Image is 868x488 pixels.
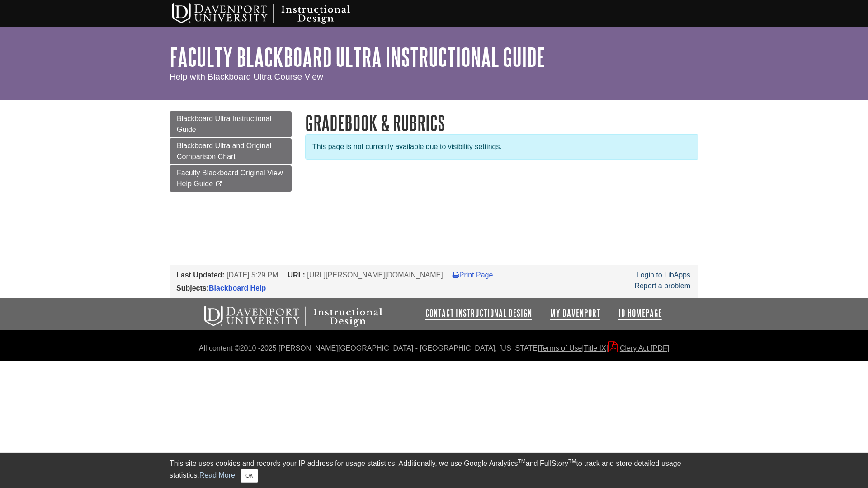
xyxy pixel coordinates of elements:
[170,43,545,71] a: Faculty Blackboard Ultra Instructional Guide
[550,308,600,319] a: My Davenport
[165,2,382,25] img: Davenport University Instructional Design
[241,469,258,483] button: Close
[197,305,414,328] img: Davenport University Instructional Design
[177,142,271,160] span: Blackboard Ultra and Original Comparison Chart
[170,72,323,81] span: Help with Blackboard Ultra Course View
[170,165,292,192] a: Faculty Blackboard Original View Help Guide
[177,169,283,188] span: Faculty Blackboard Original View Help Guide
[539,344,582,352] a: Terms of Use
[425,308,532,319] a: Contact Instructional Design
[305,111,698,134] h1: Gradebook & Rubrics
[288,271,305,279] span: URL:
[568,458,576,465] sup: TM
[215,181,223,187] i: This link opens in a new window
[199,471,235,479] a: Read More
[453,271,459,278] i: Print Page
[634,282,690,290] a: Report a problem
[453,271,493,279] a: Print Page
[637,271,690,279] a: Login to LibApps
[176,271,225,279] span: Last Updated:
[209,284,266,292] a: Blackboard Help
[170,458,698,483] div: This site uses cookies and records your IP address for usage statistics. Additionally, we use Goo...
[170,111,292,192] div: Guide Page Menu
[608,344,669,352] a: Clery Act
[307,271,443,279] span: [URL][PERSON_NAME][DOMAIN_NAME]
[176,284,209,292] span: Subjects:
[305,134,698,160] div: This page is not currently available due to visibility settings.
[170,111,292,137] a: Blackboard Ultra Instructional Guide
[618,308,662,319] a: ID Homepage
[518,458,525,465] sup: TM
[584,344,606,352] a: Title IX
[226,271,278,279] span: [DATE] 5:29 PM
[177,115,271,133] span: Blackboard Ultra Instructional Guide
[170,138,292,164] a: Blackboard Ultra and Original Comparison Chart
